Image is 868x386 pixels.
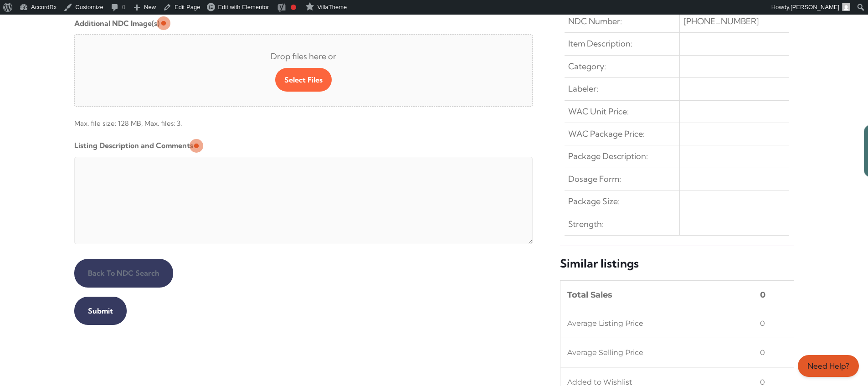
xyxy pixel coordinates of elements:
[683,14,759,29] span: [PHONE_NUMBER]
[568,217,604,232] span: Strength:
[568,104,629,119] span: WAC Unit Price:
[567,316,643,331] span: Average Listing Price
[74,16,159,31] label: Additional NDC Image(s)
[275,68,332,92] button: select files, additional ndc image(s)
[218,4,269,10] span: Edit with Elementor
[568,127,645,141] span: WAC Package Price:
[74,138,193,153] label: Listing Description and Comments
[760,345,765,360] span: 0
[568,172,621,186] span: Dosage Form:
[760,288,765,302] span: 0
[291,5,296,10] div: Focus keyphrase not set
[568,59,606,74] span: Category:
[791,4,839,10] span: [PERSON_NAME]
[568,194,620,209] span: Package Size:
[74,110,533,131] span: Max. file size: 128 MB, Max. files: 3.
[798,355,859,377] a: Need Help?
[567,288,612,302] span: Total Sales
[568,14,622,29] span: NDC Number:
[568,82,598,96] span: Labeler:
[568,36,632,51] span: Item Description:
[567,345,643,360] span: Average Selling Price
[89,49,518,64] span: Drop files here or
[74,297,127,325] input: Submit
[568,149,648,164] span: Package Description:
[74,259,173,287] input: Back to NDC Search
[560,256,794,271] h5: Similar listings
[760,316,765,331] span: 0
